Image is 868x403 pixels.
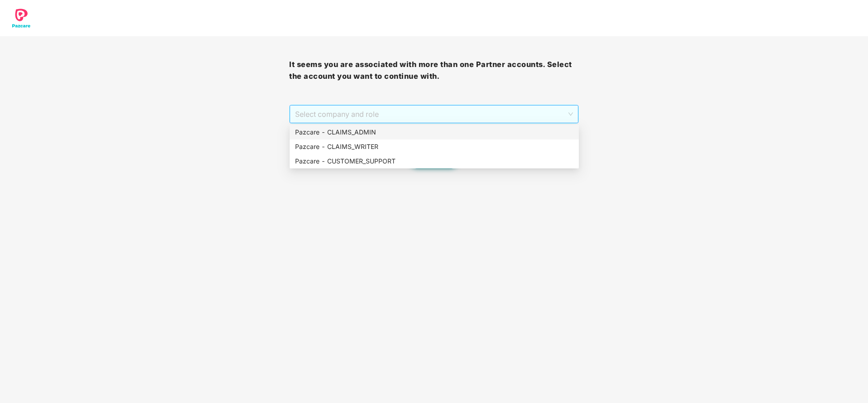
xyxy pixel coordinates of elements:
span: Select company and role [295,106,572,123]
div: Pazcare - CUSTOMER_SUPPORT [290,154,579,168]
div: Pazcare - CLAIMS_ADMIN [290,125,579,139]
div: Pazcare - CUSTOMER_SUPPORT [295,156,573,166]
div: Pazcare - CLAIMS_WRITER [295,142,573,152]
h3: It seems you are associated with more than one Partner accounts. Select the account you want to c... [289,59,578,82]
div: Pazcare - CLAIMS_WRITER [290,139,579,154]
div: Pazcare - CLAIMS_ADMIN [295,127,573,137]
